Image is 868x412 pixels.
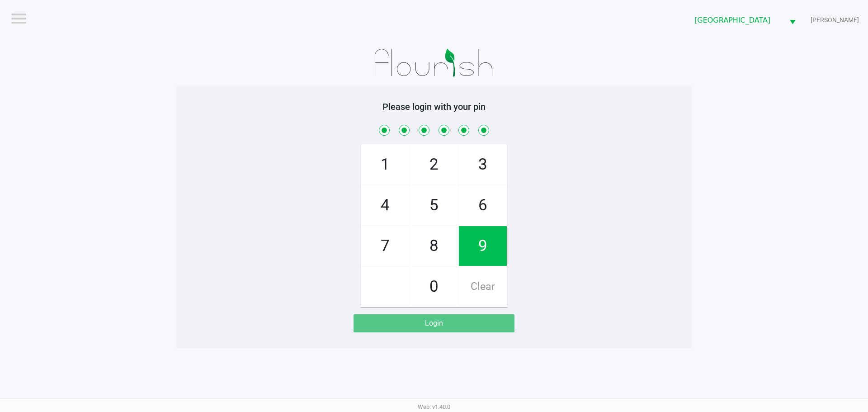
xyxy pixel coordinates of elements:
[811,15,859,25] span: [PERSON_NAME]
[459,145,507,185] span: 3
[459,267,507,307] span: Clear
[418,403,450,410] span: Web: v1.40.0
[784,9,801,31] button: Select
[361,185,409,225] span: 4
[410,226,458,266] span: 8
[694,15,778,26] span: [GEOGRAPHIC_DATA]
[183,101,685,112] h5: Please login with your pin
[361,226,409,266] span: 7
[410,267,458,307] span: 0
[361,145,409,185] span: 1
[459,226,507,266] span: 9
[410,185,458,225] span: 5
[410,145,458,185] span: 2
[459,185,507,225] span: 6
